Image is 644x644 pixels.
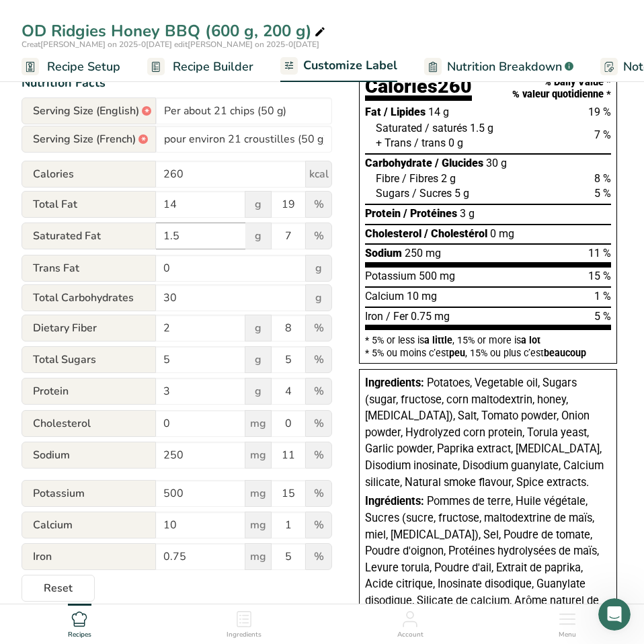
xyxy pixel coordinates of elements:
[365,77,472,102] div: Calories
[376,172,399,185] span: Fibre
[460,207,475,220] span: 3 g
[245,512,272,538] span: mg
[594,172,611,185] span: 8 %
[365,310,383,323] span: Iron
[227,630,261,640] span: Ingredients
[245,223,272,249] span: g
[428,106,449,118] span: 14 g
[245,315,272,341] span: g
[414,136,446,149] span: / trans
[376,187,409,200] span: Sugars
[22,378,156,405] span: Protein
[44,580,73,596] span: Reset
[544,348,586,358] span: beaucoup
[305,480,332,507] span: %
[397,604,424,641] a: Account
[68,604,91,641] a: Recipes
[407,290,437,303] span: 10 mg
[22,442,156,469] span: Sodium
[22,97,156,124] span: Serving Size (English)
[245,543,272,570] span: mg
[365,495,599,623] span: Pommes de terre, Huile végétale, Sucres (sucre, fructose, maltodextrine de maïs, miel, [MEDICAL_D...
[384,106,426,118] span: / Lipides
[365,330,611,358] section: * 5% or less is , 15% or more is
[22,74,332,92] div: Nutrition Facts
[448,136,463,149] span: 0 g
[405,247,441,259] span: 250 mg
[22,315,156,341] span: Dietary Fiber
[305,315,332,341] span: %
[22,512,156,538] span: Calcium
[594,310,611,323] span: 5 %
[22,19,328,43] div: OD Ridgies Honey BBQ (600 g, 200 g)
[22,346,156,373] span: Total Sugars
[512,77,611,100] div: % Daily Value * % valeur quotidienne *
[365,207,401,220] span: Protein
[305,191,332,218] span: %
[365,227,421,240] span: Cholesterol
[305,543,332,570] span: %
[588,247,611,259] span: 11 %
[305,346,332,373] span: %
[365,376,424,389] span: Ingredients:
[397,630,424,640] span: Account
[305,442,332,469] span: %
[365,348,611,358] div: * 5% ou moins c’est , 15% ou plus c’est
[365,495,424,508] span: Ingrédients:
[454,187,469,200] span: 5 g
[365,290,404,303] span: Calcium
[22,39,319,50] span: Creat[PERSON_NAME] on 2025-0[DATE] edit[PERSON_NAME] on 2025-0[DATE]
[365,157,432,169] span: Carbohydrate
[386,310,408,323] span: / Fer
[22,255,156,282] span: Trans Fat
[598,598,631,631] iframe: Intercom live chat
[365,106,381,118] span: Fat
[365,270,416,282] span: Potassium
[280,50,397,83] a: Customize Label
[22,191,156,218] span: Total Fat
[22,284,156,311] span: Total Carbohydrates
[22,410,156,437] span: Cholesterol
[424,227,487,240] span: / Cholestérol
[227,604,261,641] a: Ingredients
[245,378,272,405] span: g
[245,442,272,469] span: mg
[490,227,514,240] span: 0 mg
[22,223,156,249] span: Saturated Fat
[376,122,422,134] span: Saturated
[419,270,455,282] span: 500 mg
[22,52,120,82] a: Recipe Setup
[305,410,332,437] span: %
[47,58,120,76] span: Recipe Setup
[588,270,611,282] span: 15 %
[305,512,332,538] span: %
[173,58,253,76] span: Recipe Builder
[365,247,402,259] span: Sodium
[22,161,156,188] span: Calories
[447,58,562,76] span: Nutrition Breakdown
[412,187,452,200] span: / Sucres
[470,122,493,134] span: 1.5 g
[245,410,272,437] span: mg
[376,136,411,149] span: + Trans
[411,310,450,323] span: 0.75 mg
[438,75,472,97] span: 260
[521,335,540,346] span: a lot
[486,157,507,169] span: 30 g
[402,172,438,185] span: / Fibres
[594,187,611,200] span: 5 %
[449,348,465,358] span: peu
[22,543,156,570] span: Iron
[588,106,611,118] span: 19 %
[305,161,332,188] span: kcal
[365,376,604,489] span: Potatoes, Vegetable oil, Sugars (sugar, fructose, corn maltodextrin, honey, [MEDICAL_DATA]), Salt...
[403,207,457,220] span: / Protéines
[303,56,397,75] span: Customize Label
[305,284,332,311] span: g
[305,223,332,249] span: %
[245,480,272,507] span: mg
[559,630,576,640] span: Menu
[424,335,452,346] span: a little
[435,157,483,169] span: / Glucides
[305,378,332,405] span: %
